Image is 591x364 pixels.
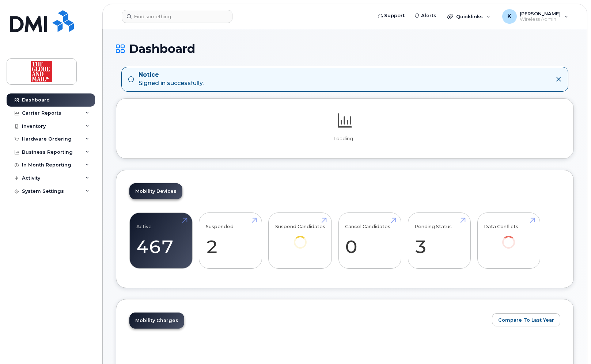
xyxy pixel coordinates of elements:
a: Pending Status 3 [414,217,464,265]
a: Active 467 [136,217,186,265]
button: Compare To Last Year [492,313,560,326]
div: Signed in successfully. [139,71,204,88]
a: Data Conflicts [484,217,533,258]
p: Loading... [129,135,560,142]
a: Mobility Charges [129,313,184,329]
h1: Dashboard [116,42,574,55]
a: Suspend Candidates [275,217,325,258]
a: Cancel Candidates 0 [345,217,394,265]
a: Mobility Devices [129,183,182,199]
span: Compare To Last Year [498,317,554,323]
strong: Notice [139,71,204,79]
a: Suspended 2 [206,217,255,265]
